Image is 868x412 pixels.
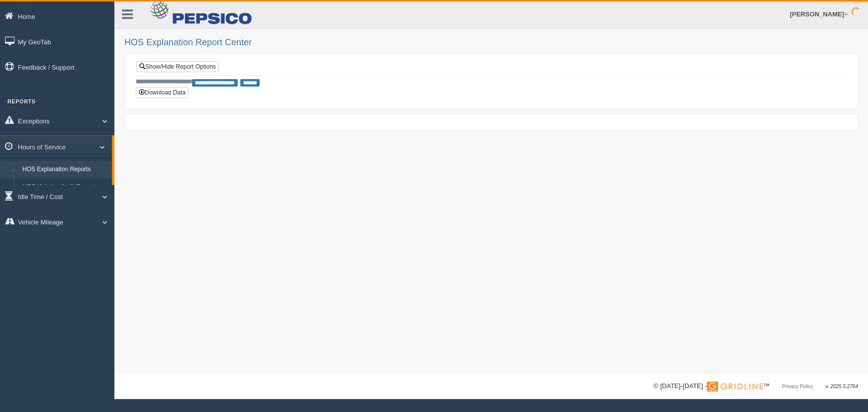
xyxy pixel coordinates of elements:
div: © [DATE]-[DATE] - ™ [654,381,858,392]
a: HOS Violation Audit Reports [18,178,112,196]
a: HOS Explanation Reports [18,161,112,179]
button: Download Data [136,87,189,98]
a: Privacy Policy [782,384,813,389]
a: Show/Hide Report Options [136,61,219,72]
img: Gridline [707,382,763,392]
h2: HOS Explanation Report Center [124,38,858,48]
span: v. 2025.5.2764 [826,384,858,389]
